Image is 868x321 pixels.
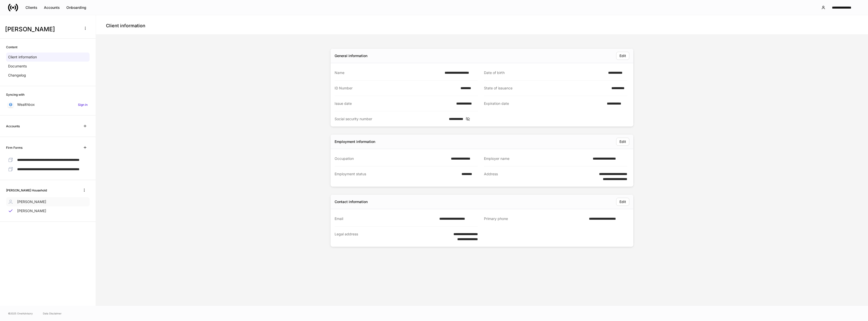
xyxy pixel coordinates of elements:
div: Expiration date [484,101,604,106]
a: Client information [6,53,90,62]
button: Edit [616,138,629,146]
div: State of issuance [484,86,608,91]
a: Documents [6,62,90,71]
div: Onboarding [66,6,86,9]
div: Issue date [335,101,453,106]
a: WealthboxSign in [6,100,90,109]
div: General information [335,53,367,58]
div: Clients [25,6,37,9]
div: Edit [619,140,626,143]
span: © 2025 OneAdvisory [8,311,33,315]
a: Data Disclaimer [43,311,62,315]
button: Edit [616,198,629,206]
p: [PERSON_NAME] [17,199,46,204]
button: Clients [22,4,41,12]
a: [PERSON_NAME] [6,197,90,206]
h6: Firm Forms [6,145,22,150]
p: Wealthbox [17,102,35,107]
div: Contact information [335,199,368,204]
div: Primary phone [484,216,586,221]
h6: Syncing with [6,92,24,97]
button: Accounts [41,4,63,12]
h6: [PERSON_NAME] Household [6,188,47,193]
p: Documents [8,64,27,69]
h6: Sign in [78,102,88,107]
a: Changelog [6,71,90,80]
div: Employment status [335,171,458,182]
h6: Accounts [6,124,20,129]
div: Legal address [335,232,442,242]
div: Edit [619,54,626,58]
div: Employer name [484,156,590,161]
div: Occupation [335,156,448,161]
p: [PERSON_NAME] [17,208,46,213]
button: Edit [616,52,629,60]
div: ID Number [335,86,457,91]
h3: [PERSON_NAME] [5,25,78,33]
p: Client information [8,55,37,60]
div: Accounts [44,6,60,9]
div: Address [484,171,586,182]
h6: Content [6,45,17,50]
p: Changelog [8,73,26,78]
div: Name [335,70,442,75]
div: Date of birth [484,70,605,75]
div: Employment information [335,139,375,144]
a: [PERSON_NAME] [6,206,90,215]
div: Edit [619,200,626,204]
div: Email [335,216,436,221]
button: Onboarding [63,4,90,12]
h4: Client information [106,23,145,29]
div: Social security number [335,116,446,121]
